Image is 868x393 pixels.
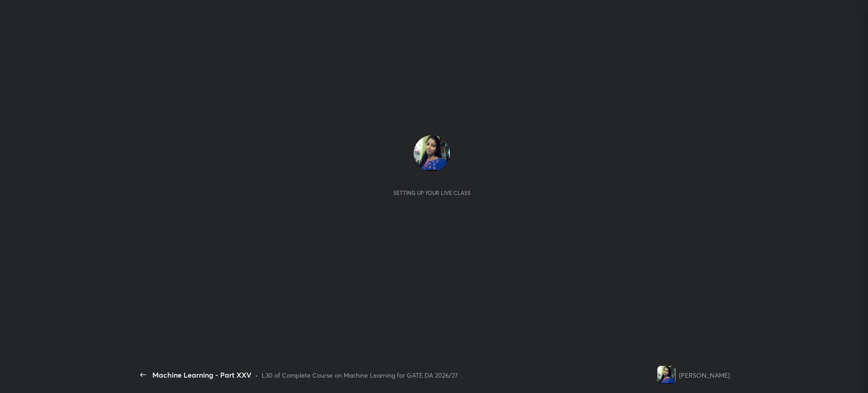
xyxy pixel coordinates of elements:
[152,369,251,380] div: Machine Learning - Part XXV
[393,189,471,196] div: Setting up your live class
[255,370,258,380] div: •
[679,370,730,380] div: [PERSON_NAME]
[262,370,458,380] div: L30 of Complete Course on Machine Learning for GATE DA 2026/27
[657,366,675,384] img: 687005c0829143fea9909265324df1f4.png
[414,135,450,171] img: 687005c0829143fea9909265324df1f4.png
